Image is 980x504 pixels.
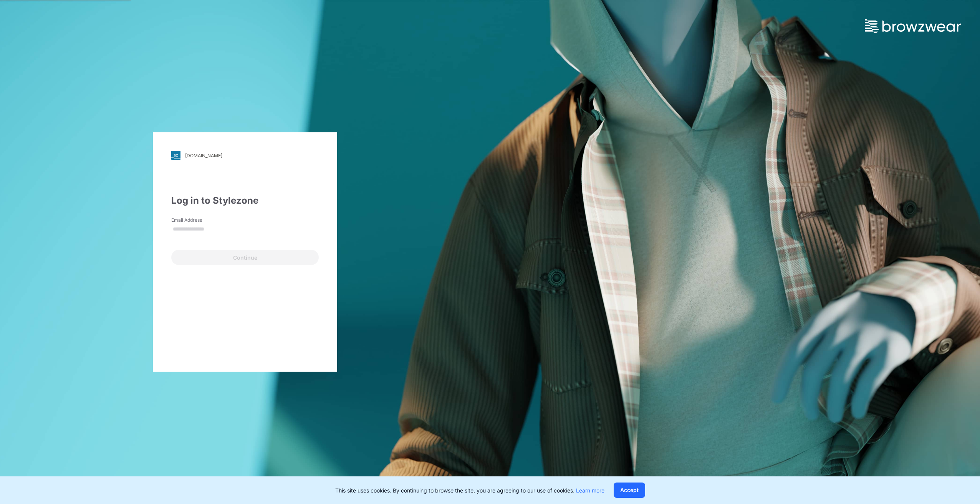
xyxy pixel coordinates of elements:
button: Accept [614,483,645,498]
label: Email Address [171,217,225,224]
p: This site uses cookies. By continuing to browse the site, you are agreeing to our use of cookies. [335,486,604,494]
a: Learn more [576,487,604,494]
img: browzwear-logo.73288ffb.svg [865,19,961,33]
div: Log in to Stylezone [171,194,319,208]
div: [DOMAIN_NAME] [185,153,222,158]
img: svg+xml;base64,PHN2ZyB3aWR0aD0iMjgiIGhlaWdodD0iMjgiIHZpZXdCb3g9IjAgMCAyOCAyOCIgZmlsbD0ibm9uZSIgeG... [171,151,180,160]
a: [DOMAIN_NAME] [171,151,319,160]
